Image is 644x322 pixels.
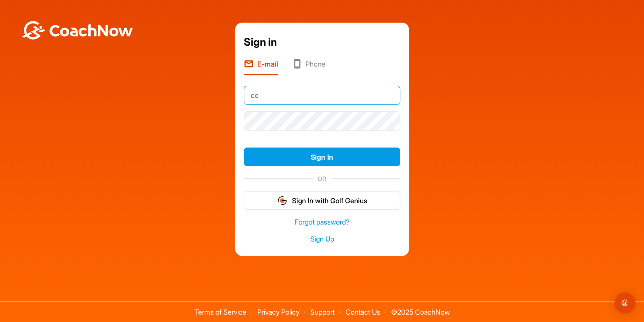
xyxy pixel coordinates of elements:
[244,34,400,50] div: Sign in
[244,148,400,166] button: Sign In
[313,174,331,183] span: OR
[277,195,288,206] img: gg_logo
[292,59,325,75] li: Phone
[244,59,278,75] li: E-mail
[387,302,454,315] span: © 2025 CoachNow
[345,308,380,316] a: Contact Us
[310,308,335,316] a: Support
[244,191,400,210] button: Sign In with Golf Genius
[244,86,400,105] input: E-mail
[21,21,134,40] img: BwLJSsUCoWCh5upNqxVrqldRgqLPVwmV24tXu5FoVAoFEpwwqQ3VIfuoInZCoVCoTD4vwADAC3ZFMkVEQFDAAAAAElFTkSuQmCC
[244,234,400,244] a: Sign Up
[195,308,246,316] a: Terms of Service
[614,292,635,313] div: Open Intercom Messenger
[257,308,299,316] a: Privacy Policy
[244,217,400,227] a: Forgot password?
